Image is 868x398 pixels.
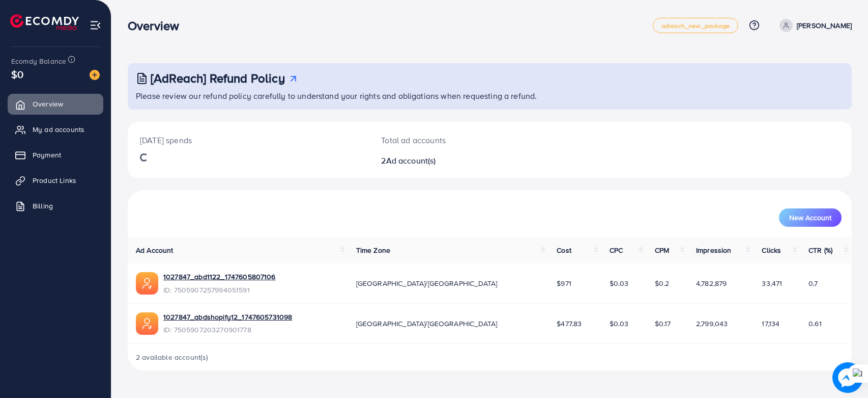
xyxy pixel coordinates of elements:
[655,245,669,255] span: CPM
[163,285,276,295] span: ID: 7505907257994051591
[762,278,782,288] span: 33,471
[10,14,79,30] img: logo
[136,352,209,362] span: 2 available account(s)
[779,208,842,227] button: New Account
[140,134,357,146] p: [DATE] spends
[90,70,100,80] img: image
[557,319,582,329] span: $477.83
[661,22,730,29] span: adreach_new_package
[8,196,103,216] a: Billing
[33,175,76,185] span: Product Links
[789,214,831,221] span: New Account
[653,18,738,33] a: adreach_new_package
[136,90,846,102] p: Please review our refund policy carefully to understand your rights and obligations when requesti...
[33,150,61,160] span: Payment
[381,134,538,146] p: Total ad accounts
[136,272,158,295] img: ic-ads-acc.e4c84228.svg
[8,94,103,114] a: Overview
[163,312,292,322] a: 1027847_abdshopify12_1747605731098
[136,245,173,255] span: Ad Account
[696,319,728,329] span: 2,799,043
[655,278,670,288] span: $0.2
[762,245,781,255] span: Clicks
[808,319,822,329] span: 0.61
[356,319,498,329] span: [GEOGRAPHIC_DATA]/[GEOGRAPHIC_DATA]
[797,19,852,32] p: [PERSON_NAME]
[610,278,629,288] span: $0.03
[33,201,53,211] span: Billing
[163,325,292,335] span: ID: 7505907203270901778
[610,245,623,255] span: CPC
[8,119,103,140] a: My ad accounts
[386,155,436,166] span: Ad account(s)
[808,278,818,288] span: 0.7
[557,278,571,288] span: $971
[151,71,285,86] h3: [AdReach] Refund Policy
[557,245,571,255] span: Cost
[11,56,66,66] span: Ecomdy Balance
[808,245,832,255] span: CTR (%)
[163,272,276,282] a: 1027847_abd1122_1747605807106
[696,278,727,288] span: 4,782,879
[655,319,671,329] span: $0.17
[762,319,779,329] span: 17,134
[11,67,23,82] span: $0
[33,99,63,109] span: Overview
[8,145,103,165] a: Payment
[610,319,629,329] span: $0.03
[8,170,103,191] a: Product Links
[832,362,863,393] img: image
[381,156,538,166] h2: 2
[696,245,732,255] span: Impression
[136,312,158,335] img: ic-ads-acc.e4c84228.svg
[33,124,84,135] span: My ad accounts
[128,18,187,33] h3: Overview
[775,19,852,32] a: [PERSON_NAME]
[356,245,390,255] span: Time Zone
[90,19,101,31] img: menu
[356,278,498,288] span: [GEOGRAPHIC_DATA]/[GEOGRAPHIC_DATA]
